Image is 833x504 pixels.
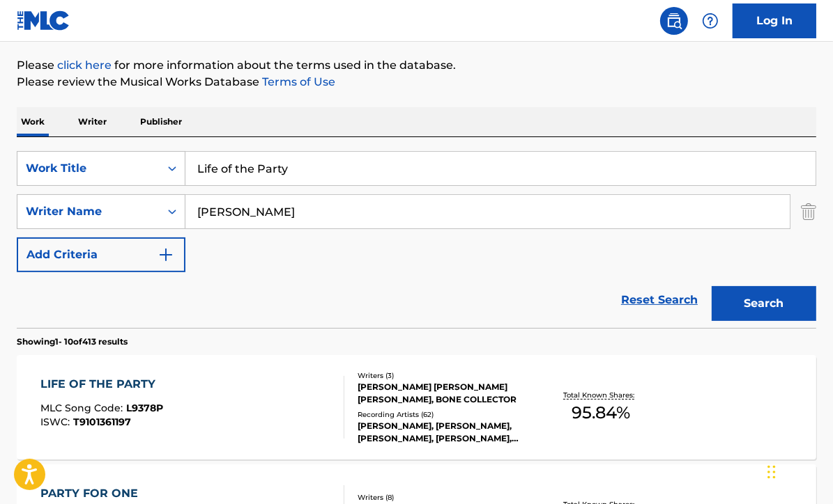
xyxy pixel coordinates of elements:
[17,107,49,136] p: Work
[696,7,724,35] div: Help
[17,355,816,459] a: LIFE OF THE PARTYMLC Song Code:L9378PISWC:T9101361197Writers (3)[PERSON_NAME] [PERSON_NAME] [PERS...
[126,402,163,414] span: L9378P
[358,420,534,445] div: [PERSON_NAME], [PERSON_NAME], [PERSON_NAME], [PERSON_NAME], [PERSON_NAME]
[358,409,534,420] div: Recording Artists ( 62 )
[26,160,151,177] div: Work Title
[712,286,816,321] button: Search
[17,151,816,328] form: Search Form
[57,58,112,72] a: click here
[259,75,335,88] a: Terms of Use
[74,107,111,136] p: Writer
[358,370,534,381] div: Writers ( 3 )
[733,3,816,38] a: Log In
[358,492,534,503] div: Writers ( 8 )
[17,336,128,348] p: Showing 1 - 10 of 413 results
[801,194,816,229] img: Delete Criterion
[17,10,70,31] img: MLC Logo
[660,7,688,35] a: Public Search
[702,13,719,29] img: help
[572,400,630,425] span: 95.84 %
[26,203,151,220] div: Writer Name
[763,437,833,504] iframe: Chat Widget
[767,451,776,493] div: Drag
[614,285,705,315] a: Reset Search
[17,237,185,272] button: Add Criteria
[666,13,682,29] img: search
[158,246,174,263] img: 9d2ae6d4665cec9f34b9.svg
[136,107,186,136] p: Publisher
[17,74,816,90] p: Please review the Musical Works Database
[17,57,816,74] p: Please for more information about the terms used in the database.
[40,485,171,502] div: PARTY FOR ONE
[73,416,131,428] span: T9101361197
[40,376,163,393] div: LIFE OF THE PARTY
[358,381,534,406] div: [PERSON_NAME] [PERSON_NAME] [PERSON_NAME], BONE COLLECTOR
[40,402,126,414] span: MLC Song Code :
[564,390,639,400] p: Total Known Shares:
[40,416,73,428] span: ISWC :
